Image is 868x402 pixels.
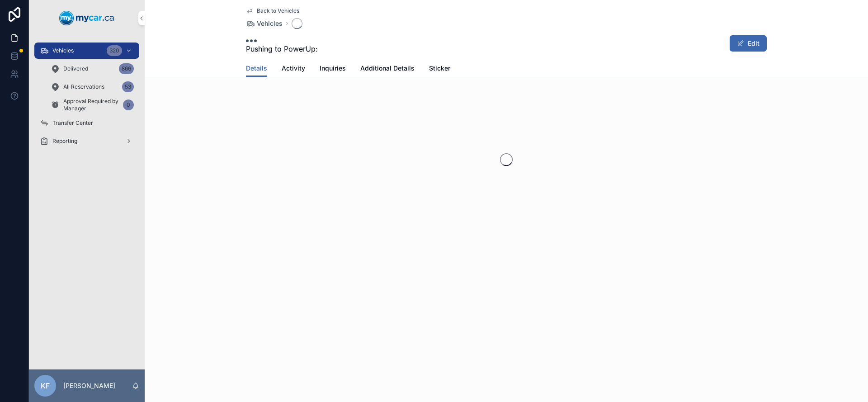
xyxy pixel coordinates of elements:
[246,60,267,77] a: Details
[246,19,283,28] a: Vehicles
[45,61,139,77] a: Delivered866
[360,64,415,73] span: Additional Details
[52,47,74,54] span: Vehicles
[34,115,139,131] a: Transfer Center
[123,99,134,110] div: 0
[257,7,299,14] span: Back to Vehicles
[63,65,88,72] span: Delivered
[52,137,77,145] span: Reporting
[29,36,145,161] div: scrollable content
[282,60,305,78] a: Activity
[429,64,450,73] span: Sticker
[320,60,346,78] a: Inquiries
[429,60,450,78] a: Sticker
[122,81,134,92] div: 53
[246,7,299,14] a: Back to Vehicles
[282,64,305,73] span: Activity
[52,119,93,127] span: Transfer Center
[257,19,283,28] span: Vehicles
[360,60,415,78] a: Additional Details
[730,35,767,52] button: Edit
[246,43,318,54] span: Pushing to PowerUp:
[63,381,115,390] p: [PERSON_NAME]
[41,380,50,391] span: KF
[34,133,139,149] a: Reporting
[34,43,139,59] a: Vehicles320
[63,83,104,90] span: All Reservations
[59,11,114,25] img: App logo
[63,98,119,112] span: Approval Required by Manager
[320,64,346,73] span: Inquiries
[246,64,267,73] span: Details
[45,97,139,113] a: Approval Required by Manager0
[45,79,139,95] a: All Reservations53
[107,45,122,56] div: 320
[119,63,134,74] div: 866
